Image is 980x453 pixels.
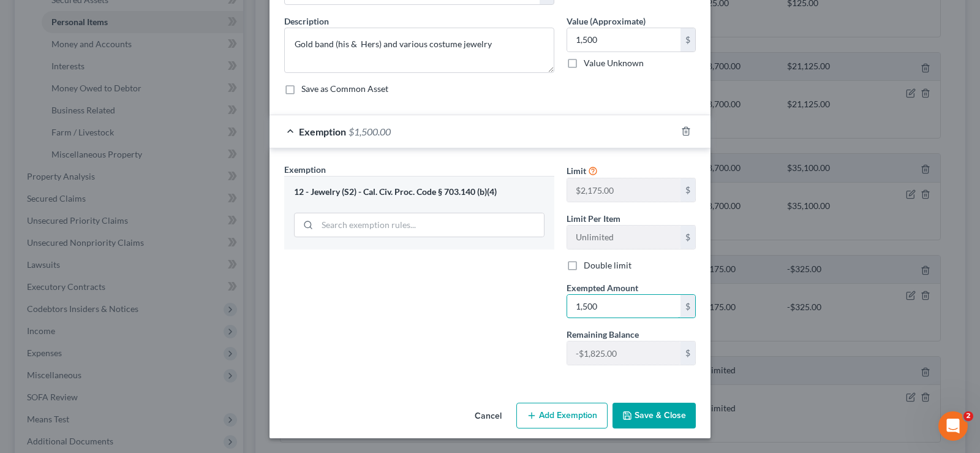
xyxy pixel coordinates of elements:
input: -- [567,341,680,365]
span: Limit [567,166,586,176]
input: Search exemption rules... [317,213,544,237]
div: $ [680,341,695,365]
button: Add Exemption [516,403,608,428]
span: Exempted Amount [567,283,638,293]
label: Limit Per Item [567,212,620,225]
div: $ [680,226,695,249]
button: Cancel [465,404,511,428]
label: Remaining Balance [567,328,639,341]
input: 0.00 [567,295,680,318]
input: -- [567,178,680,202]
button: Save & Close [612,403,696,428]
span: Exemption [284,164,326,175]
div: $ [680,178,695,202]
label: Value (Approximate) [567,15,646,28]
span: Exemption [299,126,346,137]
div: 12 - Jewelry (S2) - Cal. Civ. Proc. Code § 703.140 (b)(4) [294,186,545,198]
input: -- [567,226,680,249]
input: 0.00 [567,28,680,51]
label: Save as Common Asset [301,83,388,95]
span: Description [284,16,329,26]
div: $ [680,28,695,51]
div: $ [680,295,695,318]
label: Value Unknown [584,57,644,69]
span: 2 [963,411,973,421]
label: Double limit [584,259,631,272]
iframe: Intercom live chat [938,411,968,441]
span: $1,500.00 [349,126,391,137]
